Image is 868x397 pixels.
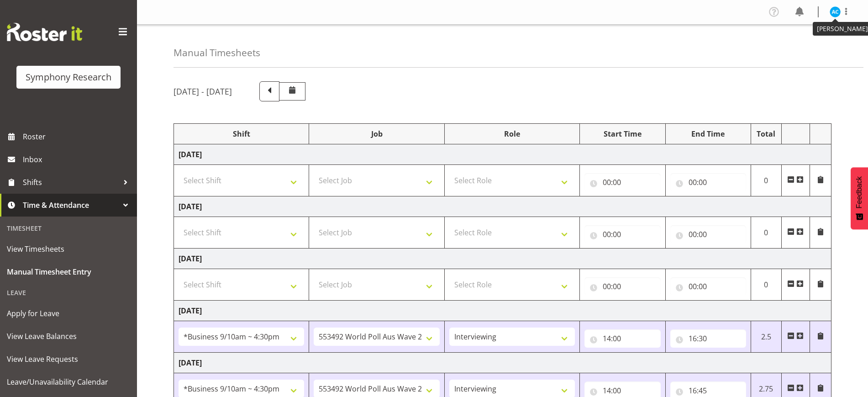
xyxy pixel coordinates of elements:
[7,265,130,279] span: Manual Timesheet Entry
[2,371,135,393] a: Leave/Unavailability Calendar
[7,352,130,366] span: View Leave Requests
[756,128,777,139] div: Total
[2,302,135,325] a: Apply for Leave
[179,128,304,139] div: Shift
[670,128,746,139] div: End Time
[174,86,232,96] h5: [DATE] - [DATE]
[855,176,863,208] span: Feedback
[2,260,135,283] a: Manual Timesheet Entry
[751,217,781,249] td: 0
[670,173,746,191] input: Click to select...
[7,375,130,389] span: Leave/Unavailability Calendar
[174,353,831,373] td: [DATE]
[26,70,111,84] div: Symphony Research
[174,196,831,217] td: [DATE]
[670,277,746,296] input: Click to select...
[584,329,660,348] input: Click to select...
[751,269,781,301] td: 0
[2,283,135,302] div: Leave
[2,348,135,371] a: View Leave Requests
[174,301,831,321] td: [DATE]
[314,128,439,139] div: Job
[7,329,130,343] span: View Leave Balances
[174,48,260,58] h4: Manual Timesheets
[174,144,831,165] td: [DATE]
[7,242,130,256] span: View Timesheets
[584,225,660,243] input: Click to select...
[584,277,660,296] input: Click to select...
[2,325,135,348] a: View Leave Balances
[23,130,132,143] span: Roster
[23,175,119,189] span: Shifts
[830,6,841,17] img: abbey-craib10174.jpg
[449,128,575,139] div: Role
[670,329,746,348] input: Click to select...
[23,198,119,212] span: Time & Attendance
[2,219,135,238] div: Timesheet
[670,225,746,243] input: Click to select...
[851,167,868,229] button: Feedback - Show survey
[751,321,781,353] td: 2.5
[2,238,135,260] a: View Timesheets
[7,23,82,41] img: Rosterit website logo
[174,249,831,269] td: [DATE]
[751,165,781,196] td: 0
[584,173,660,191] input: Click to select...
[23,153,132,166] span: Inbox
[584,128,660,139] div: Start Time
[7,307,130,320] span: Apply for Leave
